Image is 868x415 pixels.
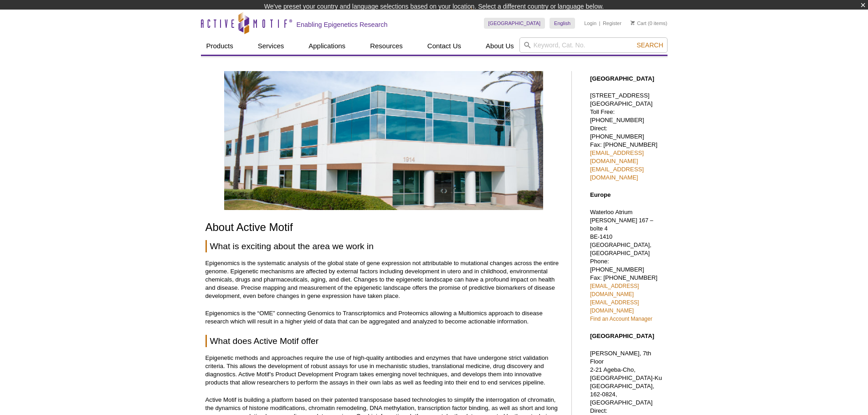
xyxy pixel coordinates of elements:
input: Keyword, Cat. No. [519,37,668,53]
a: About Us [480,37,519,55]
a: Find an Account Manager [590,316,652,322]
strong: [GEOGRAPHIC_DATA] [590,333,654,339]
img: Your Cart [631,20,635,25]
h2: What does Active Motif offer [205,335,562,347]
span: Search [637,41,663,49]
p: Waterloo Atrium Phone: [PHONE_NUMBER] Fax: [PHONE_NUMBER] [590,208,663,323]
a: Services [252,37,290,55]
p: [STREET_ADDRESS] [GEOGRAPHIC_DATA] Toll Free: [PHONE_NUMBER] Direct: [PHONE_NUMBER] Fax: [PHONE_N... [590,92,663,182]
a: Login [584,20,596,26]
a: Resources [365,37,408,55]
h1: About Active Motif [205,221,562,235]
p: Epigenetic methods and approaches require the use of high-quality antibodies and enzymes that hav... [205,354,562,387]
a: [EMAIL_ADDRESS][DOMAIN_NAME] [590,283,639,297]
a: Register [603,20,621,26]
h2: Enabling Epigenetics Research [297,20,388,29]
a: Contact Us [422,37,467,55]
p: Epigenomics is the systematic analysis of the global state of gene expression not attributable to... [205,259,562,300]
a: Applications [303,37,351,55]
p: Epigenomics is the “OME” connecting Genomics to Transcriptomics and Proteomics allowing a Multiom... [205,309,562,326]
a: [EMAIL_ADDRESS][DOMAIN_NAME] [590,299,639,314]
a: [EMAIL_ADDRESS][DOMAIN_NAME] [590,149,644,164]
img: Change Here [471,7,495,28]
button: Search [634,41,666,49]
span: [PERSON_NAME] 167 – boîte 4 BE-1410 [GEOGRAPHIC_DATA], [GEOGRAPHIC_DATA] [590,217,653,256]
a: [GEOGRAPHIC_DATA] [484,18,545,29]
a: Cart [631,20,647,26]
a: [EMAIL_ADDRESS][DOMAIN_NAME] [590,166,644,181]
li: (0 items) [631,18,668,29]
strong: Europe [590,191,611,198]
a: English [550,18,575,29]
li: | [599,18,601,29]
a: Products [201,37,239,55]
h2: What is exciting about the area we work in [205,240,562,252]
strong: [GEOGRAPHIC_DATA] [590,75,654,82]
